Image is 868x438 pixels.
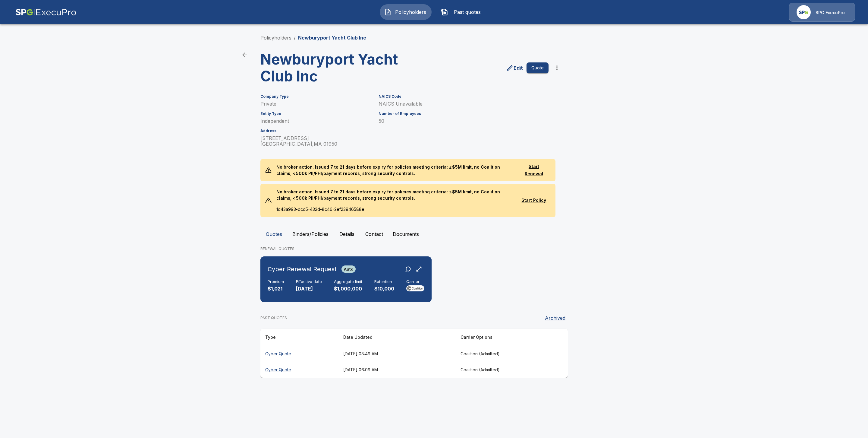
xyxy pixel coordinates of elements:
[797,5,811,19] img: Agency Icon
[456,329,547,346] th: Carrier Options
[542,312,568,324] button: Archived
[260,135,371,147] p: [STREET_ADDRESS] [GEOGRAPHIC_DATA] , MA 01950
[239,49,251,61] a: back
[260,129,371,133] h6: Address
[338,329,456,346] th: Date Updated
[789,3,855,22] a: Agency IconSPG ExecuPro
[379,94,549,99] h6: NAICS Code
[374,279,394,284] h6: Retention
[394,8,427,16] span: Policyholders
[441,8,448,16] img: Past quotes Icon
[260,118,371,124] p: Independent
[406,279,424,284] h6: Carrier
[272,184,517,206] p: No broker action. Issued 7 to 21 days before expiry for policies meeting criteria: ≤ $5M limit, n...
[296,279,322,284] h6: Effective date
[517,161,551,179] button: Start Renewal
[517,195,551,206] button: Start Policy
[379,118,549,124] p: 50
[260,94,371,99] h6: Company Type
[334,279,362,284] h6: Aggregate limit
[388,227,424,241] button: Documents
[374,285,394,292] p: $10,000
[260,329,568,378] table: responsive table
[456,362,547,378] th: Coalition (Admitted)
[272,159,517,181] p: No broker action. Issued 7 to 21 days before expiry for policies meeting criteria: ≤ $5M limit, n...
[272,206,517,217] p: 1d43a993-dcd5-432d-8c46-2ef23946588e
[379,112,549,116] h6: Number of Employees
[379,101,549,107] p: NAICS Unavailable
[260,35,291,41] a: Policyholders
[380,4,432,20] button: Policyholders IconPolicyholders
[260,246,608,252] p: RENEWAL QUOTES
[260,112,371,116] h6: Entity Type
[338,362,456,378] th: [DATE] 06:09 AM
[268,279,284,284] h6: Premium
[296,285,322,292] p: [DATE]
[360,227,388,241] button: Contact
[456,346,547,362] th: Coalition (Admitted)
[527,62,549,74] button: Quote
[260,51,409,85] h3: Newburyport Yacht Club Inc
[260,227,288,241] button: Quotes
[260,227,608,241] div: policyholder tabs
[260,362,338,378] th: Cyber Quote
[288,227,333,241] button: Binders/Policies
[551,62,563,74] button: more
[384,8,392,16] img: Policyholders Icon
[341,267,356,271] span: Auto
[298,34,366,41] p: Newburyport Yacht Club Inc
[260,329,338,346] th: Type
[334,285,362,292] p: $1,000,000
[816,10,845,16] p: SPG ExecuPro
[514,64,523,71] p: Edit
[260,315,287,321] p: PAST QUOTES
[451,8,484,16] span: Past quotes
[338,346,456,362] th: [DATE] 08:49 AM
[260,346,338,362] th: Cyber Quote
[15,3,77,22] img: AA Logo
[294,34,296,41] li: /
[268,285,284,292] p: $1,021
[406,285,424,291] img: Carrier
[505,63,524,73] a: edit
[260,101,371,107] p: Private
[333,227,360,241] button: Details
[268,264,337,274] h6: Cyber Renewal Request
[436,4,488,20] button: Past quotes IconPast quotes
[260,34,366,41] nav: breadcrumb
